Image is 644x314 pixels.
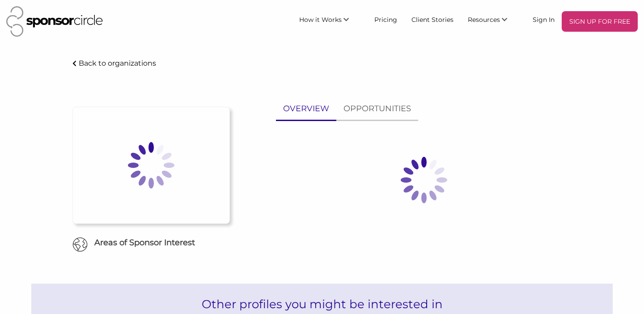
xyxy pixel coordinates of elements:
a: Pricing [367,11,404,27]
p: Back to organizations [79,59,156,67]
img: Loading spinner [379,135,469,225]
p: SIGN UP FOR FREE [565,15,634,28]
p: OPPORTUNITIES [343,102,411,115]
h6: Areas of Sponsor Interest [66,237,237,248]
img: Sponsor Circle Logo [6,6,103,37]
img: Loading spinner [106,121,196,210]
a: Sign In [525,11,562,27]
li: How it Works [292,11,367,32]
li: Resources [461,11,525,32]
p: OVERVIEW [283,102,329,115]
span: How it Works [299,16,342,24]
img: Globe Icon [72,237,88,252]
a: Client Stories [404,11,461,27]
span: Resources [468,16,500,24]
